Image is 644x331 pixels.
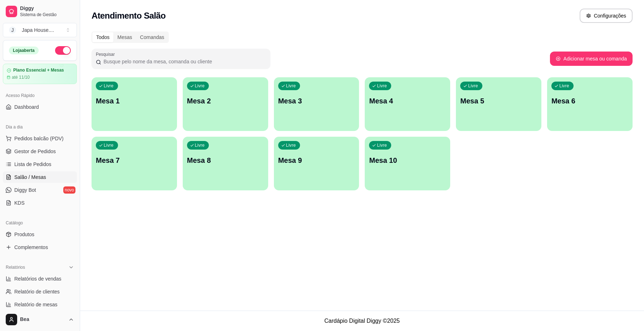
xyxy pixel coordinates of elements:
span: Diggy Bot [14,186,36,194]
p: Mesa 8 [187,155,264,165]
a: Relatório de mesas [3,299,77,310]
p: Mesa 10 [369,155,446,165]
p: Livre [377,142,387,148]
button: LivreMesa 1 [92,77,177,131]
a: DiggySistema de Gestão [3,3,77,20]
a: Plano Essencial + Mesasaté 11/10 [3,64,77,84]
p: Livre [559,83,569,89]
p: Mesa 2 [187,96,264,106]
button: Pedidos balcão (PDV) [3,133,77,144]
div: Loja aberta [9,47,39,54]
span: Salão / Mesas [14,174,46,181]
a: Relatório de clientes [3,286,77,297]
button: LivreMesa 4 [365,77,450,131]
a: Complementos [3,242,77,253]
span: Relatório de mesas [14,301,58,308]
footer: Cardápio Digital Diggy © 2025 [80,311,644,331]
button: LivreMesa 3 [274,77,359,131]
p: Mesa 7 [96,155,173,165]
a: KDS [3,197,77,209]
div: Acesso Rápido [3,90,77,101]
span: Sistema de Gestão [20,12,74,18]
div: Catálogo [3,217,77,229]
span: Relatórios [6,264,25,270]
span: Dashboard [14,103,39,111]
article: até 11/10 [12,74,30,80]
button: Bea [3,311,77,328]
article: Plano Essencial + Mesas [13,68,64,73]
a: Gestor de Pedidos [3,146,77,157]
a: Diggy Botnovo [3,184,77,196]
span: Relatórios de vendas [14,275,62,282]
button: LivreMesa 2 [183,77,268,131]
div: Mesas [113,32,136,42]
span: Bea [20,316,65,323]
button: Select a team [3,23,77,37]
p: Mesa 1 [96,96,173,106]
p: Livre [468,83,478,89]
span: Lista de Pedidos [14,161,51,168]
p: Livre [195,142,205,148]
span: Gestor de Pedidos [14,148,56,155]
p: Livre [104,83,114,89]
button: LivreMesa 10 [365,137,450,190]
a: Relatórios de vendas [3,273,77,284]
button: LivreMesa 6 [547,77,633,131]
a: Dashboard [3,101,77,113]
a: Produtos [3,229,77,240]
label: Pesquisar [96,51,117,57]
span: Diggy [20,5,74,12]
span: Complementos [14,244,48,251]
div: Japa House. ... [22,26,54,34]
span: J [9,26,16,34]
a: Lista de Pedidos [3,159,77,170]
button: LivreMesa 8 [183,137,268,190]
p: Livre [195,83,205,89]
p: Livre [286,142,296,148]
button: Adicionar mesa ou comanda [550,52,633,66]
p: Mesa 5 [460,96,537,106]
p: Mesa 3 [278,96,355,106]
span: KDS [14,199,25,206]
button: LivreMesa 7 [92,137,177,190]
p: Mesa 6 [551,96,628,106]
input: Pesquisar [101,58,266,65]
p: Mesa 4 [369,96,446,106]
span: Relatório de clientes [14,288,60,295]
button: LivreMesa 9 [274,137,359,190]
button: LivreMesa 5 [456,77,541,131]
p: Livre [104,142,114,148]
div: Dia a dia [3,121,77,133]
button: Alterar Status [55,46,71,55]
div: Comandas [136,32,168,42]
h2: Atendimento Salão [92,10,166,21]
span: Pedidos balcão (PDV) [14,135,64,142]
a: Salão / Mesas [3,171,77,183]
p: Livre [377,83,387,89]
span: Produtos [14,231,34,238]
p: Livre [286,83,296,89]
p: Mesa 9 [278,155,355,165]
div: Todos [92,32,113,42]
button: Configurações [580,9,633,23]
